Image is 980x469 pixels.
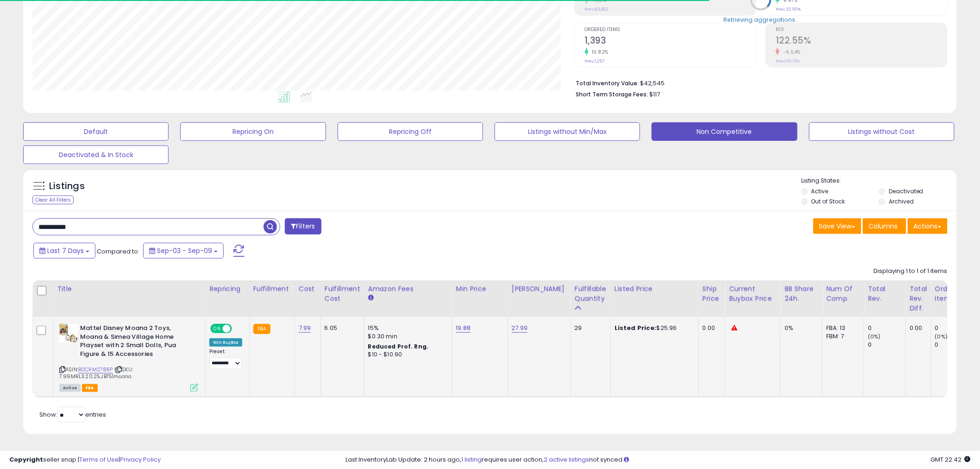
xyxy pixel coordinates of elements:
button: Filters [285,218,321,234]
a: B0CRM278RP [78,366,113,374]
b: Listed Price: [615,323,657,332]
span: Show: entries [39,410,106,419]
div: Title [57,284,201,294]
button: Deactivated & In Stock [23,146,169,164]
small: (0%) [935,333,948,340]
a: Terms of Use [79,455,119,464]
p: Listing States: [802,177,957,185]
small: (0%) [868,333,881,340]
img: 51GR+IB3EDL._SL40_.jpg [59,324,78,342]
div: Retrieving aggregations.. [724,16,798,24]
div: Fulfillment Cost [325,284,360,304]
div: Fulfillable Quantity [575,284,607,304]
div: [PERSON_NAME] [512,284,567,294]
div: 0 [935,324,973,332]
div: Num of Comp. [826,284,860,304]
div: Clear All Filters [32,196,74,204]
div: seller snap | | [9,456,161,464]
div: $10 - $10.90 [368,351,445,359]
div: 29 [575,324,603,332]
span: FBA [82,384,98,392]
a: 19.88 [456,323,471,333]
div: FBA: 13 [826,324,857,332]
button: Last 7 Days [33,243,95,259]
button: Save View [813,218,861,234]
div: Win BuyBox [209,338,242,347]
div: $25.96 [615,324,691,332]
h5: Listings [49,180,85,193]
span: Compared to: [97,247,139,256]
span: OFF [231,325,245,333]
div: 0.00 [703,324,718,332]
div: Last InventoryLab Update: 2 hours ago, requires user action, not synced. [346,456,971,464]
span: Last 7 Days [47,246,84,255]
div: Ordered Items [935,284,969,304]
a: 1 listing [462,455,482,464]
div: Total Rev. Diff. [910,284,927,313]
button: Repricing On [180,122,326,141]
div: Min Price [456,284,504,294]
div: $0.30 min [368,332,445,341]
span: All listings currently available for purchase on Amazon [59,384,81,392]
button: Listings without Min/Max [495,122,640,141]
div: Displaying 1 to 1 of 1 items [874,267,948,276]
button: Repricing Off [338,122,483,141]
strong: Copyright [9,455,43,464]
div: ASIN: [59,324,198,391]
div: 0 [868,324,905,332]
b: Reduced Prof. Rng. [368,342,429,350]
a: 27.99 [512,323,528,333]
div: Total Rev. [868,284,902,304]
div: BB Share 24h. [785,284,818,304]
a: 2 active listings [544,455,590,464]
a: 7.99 [299,323,311,333]
button: Default [23,122,169,141]
label: Active [811,187,829,195]
div: Amazon Fees [368,284,448,294]
div: Listed Price [615,284,695,294]
div: Ship Price [703,284,721,304]
button: Sep-03 - Sep-09 [143,243,224,259]
div: 0 [935,341,973,349]
span: Columns [869,222,898,231]
button: Non Competitive [652,122,797,141]
span: 2025-09-17 22:42 GMT [931,455,971,464]
a: Privacy Policy [120,455,161,464]
button: Columns [863,218,906,234]
button: Actions [908,218,948,234]
div: Preset: [209,349,242,369]
div: FBM: 7 [826,332,857,341]
div: Cost [299,284,317,294]
div: Repricing [209,284,245,294]
span: ON [211,325,223,333]
div: Fulfillment [253,284,291,294]
small: Amazon Fees. [368,294,374,302]
div: 15% [368,324,445,332]
div: 6.05 [325,324,357,332]
button: Listings without Cost [809,122,955,141]
div: 0.00 [910,324,924,332]
span: Sep-03 - Sep-09 [157,246,212,255]
small: FBA [253,324,270,334]
b: Mattel Disney Moana 2 Toys, Moana & Simea Village Home Playset with 2 Small Dolls, Pua Figure & 1... [80,324,193,361]
span: | SKU: 7.99MRL3.20.25.JBT51moana [59,366,133,380]
label: Out of Stock [811,197,845,205]
div: 0 [868,341,905,349]
label: Deactivated [889,187,923,195]
div: 0% [785,324,815,332]
div: Current Buybox Price [729,284,777,304]
label: Archived [889,197,914,205]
